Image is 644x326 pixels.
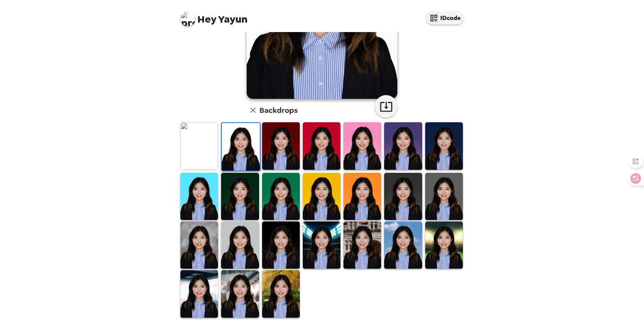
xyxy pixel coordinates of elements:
[197,12,216,26] span: Hey
[180,11,195,26] img: profile pic
[180,122,218,169] img: Original
[426,11,464,25] button: IDcode
[180,8,247,25] span: Yayun
[259,104,298,116] h6: Backdrops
